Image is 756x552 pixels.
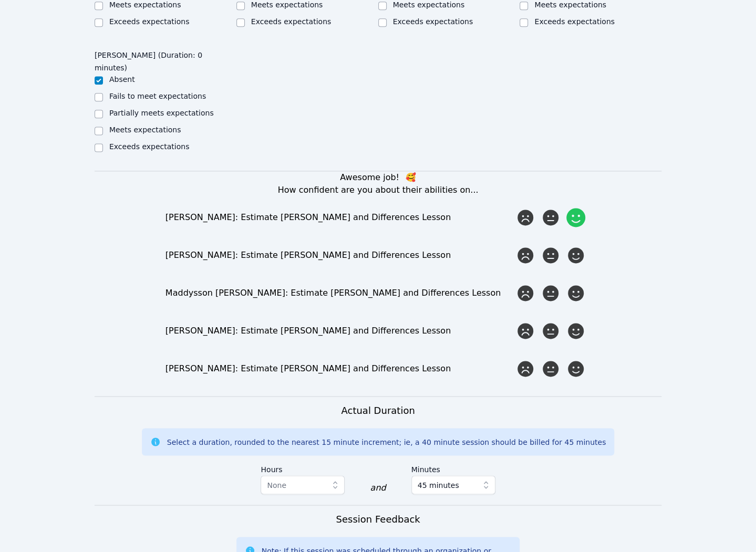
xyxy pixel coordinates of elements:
[165,362,515,375] div: [PERSON_NAME]: Estimate [PERSON_NAME] and Differences Lesson
[267,481,286,489] span: None
[167,436,606,447] div: Select a duration, rounded to the nearest 15 minute increment; ie, a 40 minute session should be ...
[109,142,189,151] label: Exceeds expectations
[278,185,479,195] span: How confident are you about their abilities on...
[165,249,515,262] div: [PERSON_NAME]: Estimate [PERSON_NAME] and Differences Lesson
[336,512,420,526] h3: Session Feedback
[251,1,323,9] label: Meets expectations
[261,475,345,494] button: None
[418,478,459,491] span: 45 minutes
[393,1,465,9] label: Meets expectations
[109,17,189,26] label: Exceeds expectations
[165,325,515,337] div: [PERSON_NAME]: Estimate [PERSON_NAME] and Differences Lesson
[109,109,214,117] label: Partially meets expectations
[370,481,386,494] div: and
[109,126,181,134] label: Meets expectations
[406,172,416,182] span: kisses
[340,172,399,182] span: Awesome job!
[109,75,135,84] label: Absent
[411,475,495,494] button: 45 minutes
[109,1,181,9] label: Meets expectations
[261,460,345,475] label: Hours
[109,92,206,100] label: Fails to meet expectations
[341,403,415,418] h3: Actual Duration
[534,1,606,9] label: Meets expectations
[534,17,614,26] label: Exceeds expectations
[251,17,331,26] label: Exceeds expectations
[165,287,515,299] div: Maddysson [PERSON_NAME]: Estimate [PERSON_NAME] and Differences Lesson
[411,460,495,475] label: Minutes
[393,17,473,26] label: Exceeds expectations
[95,46,236,74] legend: [PERSON_NAME] (Duration: 0 minutes)
[165,211,515,224] div: [PERSON_NAME]: Estimate [PERSON_NAME] and Differences Lesson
